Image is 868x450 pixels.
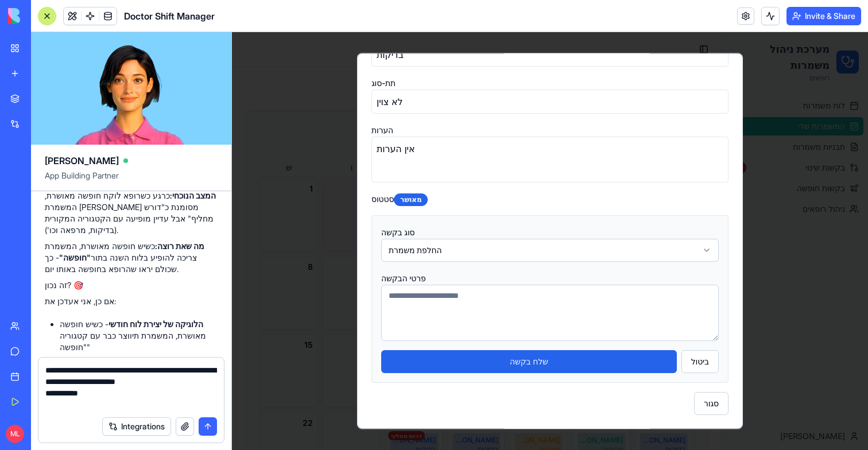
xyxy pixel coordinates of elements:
[139,162,162,172] label: סטטוס
[45,154,119,168] span: [PERSON_NAME]
[162,161,196,174] div: מאושר
[170,191,216,200] strong: המצב הנוכחי:
[786,7,861,25] button: Invite & Share
[139,104,497,150] div: אין הערות
[60,319,218,353] li: - כשיש חופשה מאושרת, המשמרת תיווצר כבר עם קטגוריה "חופשה"
[45,280,218,291] p: זה נכון? 🎯
[45,170,218,191] span: App Building Partner
[462,360,497,383] button: סגור
[45,240,218,275] p: כשיש חופשה מאושרת, המשמרת צריכה להופיע בלוח השנה בתור - כך שכולם יראו שהרופא בחופשה באותו יום.
[6,425,24,443] span: ML
[149,318,445,341] button: שלח בקשה
[124,9,215,23] span: Doctor Shift Manager
[149,241,194,251] label: פרטי הבקשה
[139,10,497,34] div: בדיקות
[108,319,203,329] strong: הלוגיקה של יצירת לוח חודשי
[59,253,91,262] strong: "חופשה"
[149,195,183,205] label: סוג בקשה
[8,8,79,24] img: logo
[102,417,171,436] button: Integrations
[45,296,218,307] p: אם כן, אני אעדכן את:
[155,241,204,251] strong: מה שאת רוצה:
[45,190,218,236] p: כרגע כשרופא לוקח חופשה מאושרת, המשמרת [PERSON_NAME] מסומנת כ"דורש מחליף" אבל עדיין מופיעה עם הקטג...
[139,93,161,103] label: הערות
[139,57,497,82] div: לא צוין
[139,46,164,56] label: תת-סוג
[449,318,487,341] button: ביטול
